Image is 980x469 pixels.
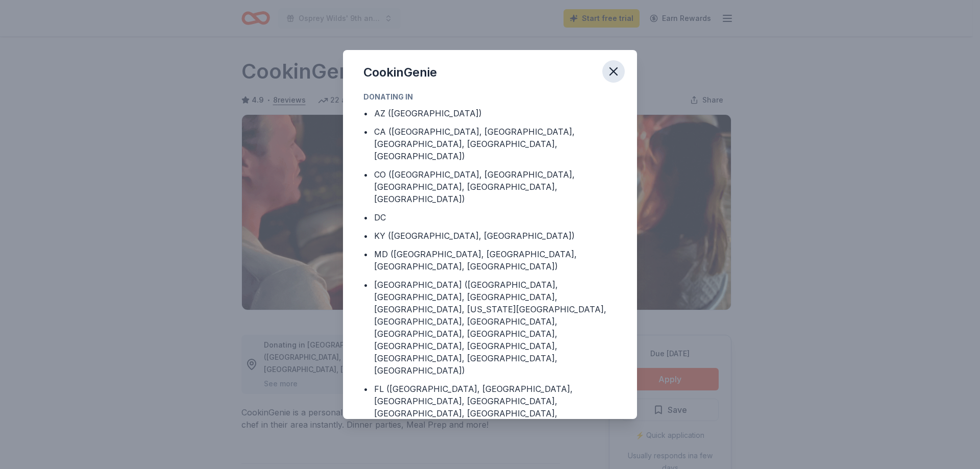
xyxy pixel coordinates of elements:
div: MD ([GEOGRAPHIC_DATA], [GEOGRAPHIC_DATA], [GEOGRAPHIC_DATA], [GEOGRAPHIC_DATA]) [374,248,617,273]
div: • [363,230,368,242]
div: • [363,168,368,181]
div: CookinGenie [363,64,437,81]
div: • [363,279,368,291]
div: [GEOGRAPHIC_DATA] ([GEOGRAPHIC_DATA], [GEOGRAPHIC_DATA], [GEOGRAPHIC_DATA], [GEOGRAPHIC_DATA], [U... [374,279,617,377]
div: KY ([GEOGRAPHIC_DATA], [GEOGRAPHIC_DATA]) [374,230,575,242]
div: • [363,211,368,224]
div: Donating in [363,91,617,103]
div: DC [374,211,386,224]
div: • [363,126,368,138]
div: AZ ([GEOGRAPHIC_DATA]) [374,107,482,119]
div: • [363,248,368,260]
div: CA ([GEOGRAPHIC_DATA], [GEOGRAPHIC_DATA], [GEOGRAPHIC_DATA], [GEOGRAPHIC_DATA], [GEOGRAPHIC_DATA]) [374,126,617,162]
div: • [363,383,368,395]
div: • [363,107,368,119]
div: CO ([GEOGRAPHIC_DATA], [GEOGRAPHIC_DATA], [GEOGRAPHIC_DATA], [GEOGRAPHIC_DATA], [GEOGRAPHIC_DATA]) [374,168,617,205]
